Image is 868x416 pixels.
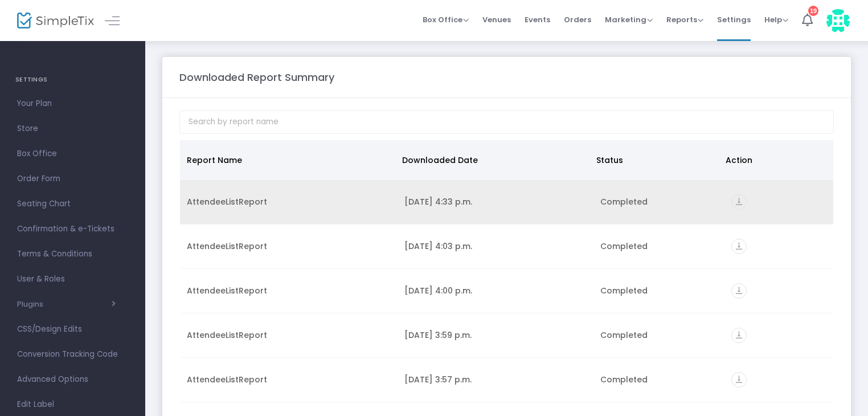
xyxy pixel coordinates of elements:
div: https://go.SimpleTix.com/brkt5 [731,283,826,299]
span: Confirmation & e-Tickets [17,222,128,236]
span: Order Form [17,172,128,186]
i: vertical_align_bottom [731,328,747,343]
span: Box Office [423,14,469,25]
span: CSS/Design Edits [17,322,128,337]
div: https://go.SimpleTix.com/kh5fe [731,372,826,388]
div: https://go.SimpleTix.com/232p5 [731,194,826,210]
a: vertical_align_bottom [731,198,747,209]
div: AttendeeListReport [187,240,391,252]
i: vertical_align_bottom [731,372,747,388]
span: Store [17,121,128,136]
a: vertical_align_bottom [731,242,747,254]
h4: SETTINGS [15,68,130,91]
th: Action [719,140,826,180]
div: 2025-09-12 4:00 p.m. [404,285,587,296]
span: Reports [666,14,703,25]
div: Completed [600,285,717,296]
div: AttendeeListReport [187,329,391,341]
div: AttendeeListReport [187,196,391,207]
div: 2025-09-12 3:57 p.m. [404,374,587,385]
span: Venues [482,5,511,34]
span: Conversion Tracking Code [17,347,128,362]
a: vertical_align_bottom [731,287,747,298]
div: https://go.SimpleTix.com/prajl [731,328,826,343]
div: Completed [600,329,717,341]
span: Advanced Options [17,372,128,387]
i: vertical_align_bottom [731,239,747,254]
div: 2025-09-12 3:59 p.m. [404,329,587,341]
div: 19 [808,6,818,16]
div: AttendeeListReport [187,374,391,385]
span: Marketing [605,14,653,25]
span: Seating Chart [17,197,128,211]
input: Search by report name [179,111,834,134]
div: 2025-09-18 4:03 p.m. [404,240,587,252]
div: 2025-09-19 4:33 p.m. [404,196,587,207]
span: User & Roles [17,272,128,287]
m-panel-title: Downloaded Report Summary [179,70,334,85]
button: Plugins [17,300,116,309]
div: Completed [600,240,717,252]
th: Report Name [180,140,395,180]
i: vertical_align_bottom [731,283,747,299]
div: AttendeeListReport [187,285,391,296]
div: Completed [600,196,717,207]
span: Box Office [17,146,128,161]
span: Help [764,14,788,25]
span: Your Plan [17,96,128,111]
span: Orders [564,5,591,34]
span: Edit Label [17,397,128,412]
div: Completed [600,374,717,385]
i: vertical_align_bottom [731,194,747,210]
a: vertical_align_bottom [731,376,747,387]
a: vertical_align_bottom [731,331,747,342]
th: Status [589,140,719,180]
div: https://go.SimpleTix.com/qyohg [731,239,826,254]
span: Settings [717,5,751,34]
th: Downloaded Date [395,140,589,180]
span: Terms & Conditions [17,247,128,262]
span: Events [525,5,550,34]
